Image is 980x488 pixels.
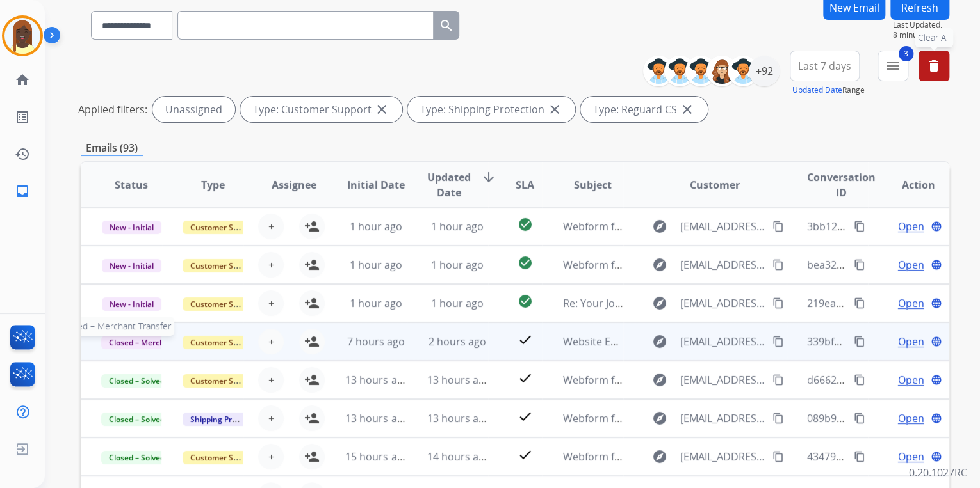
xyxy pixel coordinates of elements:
[749,56,780,86] div: +92
[183,413,270,426] span: Shipping Protection
[304,372,320,388] mat-icon: person_add
[374,102,389,117] mat-icon: close
[931,413,942,424] mat-icon: language
[183,297,266,311] span: Customer Support
[517,217,532,232] mat-icon: check_circle
[78,102,147,117] p: Applied filters:
[919,51,949,81] button: Clear All
[517,370,532,386] mat-icon: check
[15,146,30,162] mat-icon: history
[349,219,402,233] span: 1 hour ago
[854,336,865,347] mat-icon: content_copy
[517,255,532,271] mat-icon: check_circle
[868,162,949,207] th: Action
[517,409,532,424] mat-icon: check
[931,451,942,462] mat-icon: language
[258,329,284,354] button: +
[101,413,172,426] span: Closed – Solved
[304,334,320,349] mat-icon: person_add
[562,373,853,387] span: Webform from [EMAIL_ADDRESS][DOMAIN_NAME] on [DATE]
[427,411,491,425] span: 13 hours ago
[345,373,409,387] span: 13 hours ago
[258,444,284,469] button: +
[183,451,266,464] span: Customer Support
[651,257,667,272] mat-icon: explore
[792,85,842,95] button: Updated Date
[580,97,708,122] div: Type: Reguard CS
[893,20,949,30] span: Last Updated:
[926,58,942,74] mat-icon: delete
[854,413,865,424] mat-icon: content_copy
[272,177,316,193] span: Assignee
[431,219,484,233] span: 1 hour ago
[152,97,235,122] div: Unassigned
[258,290,284,316] button: +
[429,335,486,349] span: 2 hours ago
[81,140,143,156] p: Emails (93)
[201,177,225,193] span: Type
[101,336,218,349] span: Closed – Merchant Transfer
[790,51,860,81] button: Last 7 days
[258,367,284,393] button: +
[304,257,320,272] mat-icon: person_add
[304,411,320,426] mat-icon: person_add
[651,411,667,426] mat-icon: explore
[854,374,865,386] mat-icon: content_copy
[897,219,924,234] span: Open
[431,258,484,272] span: 1 hour ago
[897,257,924,272] span: Open
[183,336,266,349] span: Customer Support
[690,177,740,193] span: Customer
[347,177,404,193] span: Initial Date
[680,372,765,388] span: [EMAIL_ADDRESS][DOMAIN_NAME]
[772,221,784,232] mat-icon: content_copy
[304,295,320,311] mat-icon: person_add
[897,411,924,426] span: Open
[562,296,747,310] span: Re: Your Jomashop virtual card is here
[407,97,575,122] div: Type: Shipping Protection
[562,335,758,349] span: Website Enquiry (Outreach Department)
[909,465,967,480] p: 0.20.1027RC
[345,411,409,425] span: 13 hours ago
[807,169,876,200] span: Conversation ID
[931,297,942,309] mat-icon: language
[651,295,667,311] mat-icon: explore
[57,317,174,336] span: Closed – Merchant Transfer
[651,219,667,234] mat-icon: explore
[772,374,784,386] mat-icon: content_copy
[183,259,266,272] span: Customer Support
[15,72,30,88] mat-icon: home
[516,177,534,193] span: SLA
[772,259,784,271] mat-icon: content_copy
[102,221,161,234] span: New - Initial
[268,257,274,272] span: +
[680,257,765,272] span: [EMAIL_ADDRESS][DOMAIN_NAME]
[481,169,496,185] mat-icon: arrow_downward
[574,177,612,193] span: Subject
[517,332,532,347] mat-icon: check
[240,97,402,122] div: Type: Customer Support
[897,334,924,349] span: Open
[854,259,865,271] mat-icon: content_copy
[439,18,454,33] mat-icon: search
[517,294,532,309] mat-icon: check_circle
[349,296,402,310] span: 1 hour ago
[885,58,901,74] mat-icon: menu
[772,451,784,462] mat-icon: content_copy
[897,372,924,388] span: Open
[931,336,942,347] mat-icon: language
[15,184,30,199] mat-icon: inbox
[878,51,908,81] button: 3
[304,219,320,234] mat-icon: person_add
[897,449,924,464] span: Open
[268,295,274,311] span: +
[345,450,409,464] span: 15 hours ago
[268,372,274,388] span: +
[680,411,765,426] span: [EMAIL_ADDRESS][DOMAIN_NAME]
[258,405,284,431] button: +
[893,30,949,40] span: 8 minutes ago
[897,295,924,311] span: Open
[651,372,667,388] mat-icon: explore
[268,449,274,464] span: +
[680,219,765,234] span: [EMAIL_ADDRESS][DOMAIN_NAME]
